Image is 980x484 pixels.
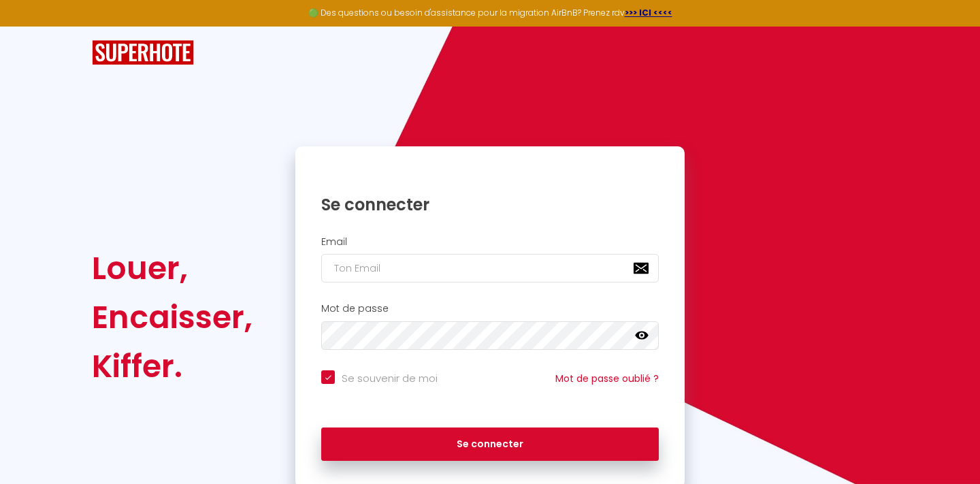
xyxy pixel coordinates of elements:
div: Encaisser, [92,293,252,342]
h1: Se connecter [321,194,659,215]
input: Ton Email [321,254,659,283]
img: SuperHote logo [92,40,194,65]
a: >>> ICI <<<< [625,7,672,18]
div: Louer, [92,244,252,293]
h2: Mot de passe [321,303,659,314]
a: Mot de passe oublié ? [555,372,659,385]
div: Kiffer. [92,342,252,391]
h2: Email [321,236,659,248]
button: Se connecter [321,427,659,462]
